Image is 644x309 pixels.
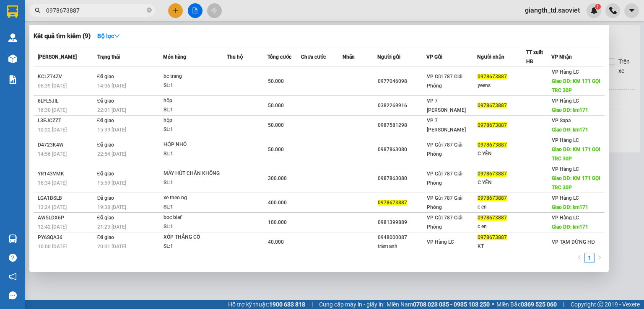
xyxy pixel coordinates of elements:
span: 15:39 [DATE] [97,127,126,133]
span: 0978673887 [478,74,507,80]
span: Chưa cước [301,54,326,60]
span: 0978673887 [478,142,507,148]
div: 0987863080 [378,145,426,154]
span: 400.000 [268,200,287,206]
div: SL: 1 [164,149,226,159]
div: SL: 1 [164,106,226,115]
div: YR143VMK [38,170,95,178]
span: down [114,33,120,39]
span: Giao DĐ: KM 171 GỌI TRC 30P [552,78,600,93]
span: 20:01 [DATE] [97,244,126,250]
div: xe theo ng [164,193,226,203]
img: warehouse-icon [8,33,17,42]
div: 0382269916 [378,101,426,110]
span: 16:30 [DATE] [38,107,67,113]
div: trâm anh [378,242,426,251]
span: 50.000 [268,78,284,84]
span: VP Gửi 787 Giải Phóng [427,74,462,89]
li: 1 [584,253,595,263]
div: KCLZ74ZV [38,72,95,81]
span: Nhãn [343,54,355,60]
span: VP TẠM DỪNG HĐ [552,239,595,245]
span: VP Hàng LC [427,239,454,245]
span: 12:42 [DATE] [38,224,67,230]
span: Giao DĐ: km171 [552,204,588,210]
span: question-circle [9,254,17,262]
span: Người gửi [377,54,400,60]
div: hộp [164,116,226,125]
span: VP Hàng LC [552,137,579,143]
img: warehouse-icon [8,54,17,63]
li: Next Page [595,253,605,263]
span: 0978673887 [478,234,507,240]
span: right [597,255,602,260]
span: VP Gửi 787 Giải Phóng [427,195,462,210]
span: VP Nhận [551,54,572,60]
span: TT xuất HĐ [526,49,543,64]
button: left [574,253,584,263]
div: D4723K4W [38,141,95,149]
div: PY6SQA36 [38,233,95,242]
div: 0977046098 [378,77,426,86]
span: 14:06 [DATE] [97,83,126,89]
span: 22:54 [DATE] [97,151,126,157]
span: Đã giao [97,195,114,201]
span: search [35,8,41,13]
span: VP Gửi 787 Giải Phóng [427,215,462,230]
span: 15:59 [DATE] [97,180,126,186]
span: Đã giao [97,118,114,124]
span: Tổng cước [267,54,291,60]
span: 300.000 [268,175,287,181]
span: close-circle [147,8,152,13]
span: 14:56 [DATE] [38,151,67,157]
div: SL: 1 [164,203,226,212]
span: VP Hàng LC [552,195,579,201]
span: 19:38 [DATE] [97,204,126,210]
span: 0978673887 [478,122,507,128]
div: SL: 1 [164,81,226,90]
span: 0978673887 [478,215,507,221]
div: c en [478,222,525,231]
input: Tìm tên, số ĐT hoặc mã đơn [46,6,145,15]
div: SL: 1 [164,222,226,232]
span: Trạng thái [97,54,120,60]
span: VP Gửi [426,54,442,60]
span: VP Hàng LC [552,98,579,104]
img: warehouse-icon [8,234,17,243]
span: VP Hàng LC [552,215,579,221]
span: Giao DĐ: KM 171 GỌI TRC 30P [552,175,600,191]
span: Đã giao [97,234,114,240]
span: 0978673887 [478,195,507,201]
span: Giao DĐ: km171 [552,127,588,133]
span: 21:23 [DATE] [97,224,126,230]
span: 100.000 [268,219,287,225]
span: 0978673887 [478,103,507,108]
span: 16:34 [DATE] [38,180,67,186]
div: 0948000087 [378,233,426,242]
span: Thu hộ [227,54,243,60]
span: [PERSON_NAME] [38,54,77,60]
span: 06:39 [DATE] [38,83,67,89]
div: c en [478,203,525,211]
span: Đã giao [97,98,114,104]
div: boc biaf [164,213,226,222]
div: LGA1BSLB [38,194,95,203]
div: KT [478,242,525,251]
span: 0978673887 [478,171,507,177]
span: VP Hàng LC [552,166,579,172]
div: yeens [478,81,525,90]
span: Giao DĐ: km171 [552,107,588,113]
div: 6LFL5JIL [38,97,95,106]
span: VP Sapa [552,118,571,124]
span: Người nhận [477,54,504,60]
span: Đã giao [97,171,114,177]
li: Previous Page [574,253,584,263]
img: solution-icon [8,75,17,84]
img: logo-vxr [7,5,18,18]
span: Món hàng [163,54,186,60]
div: 0987581298 [378,121,426,130]
strong: Bộ lọc [97,33,120,39]
div: SL: 1 [164,125,226,134]
span: Giao DĐ: km171 [552,224,588,230]
span: VP 7 [PERSON_NAME] [427,118,466,133]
